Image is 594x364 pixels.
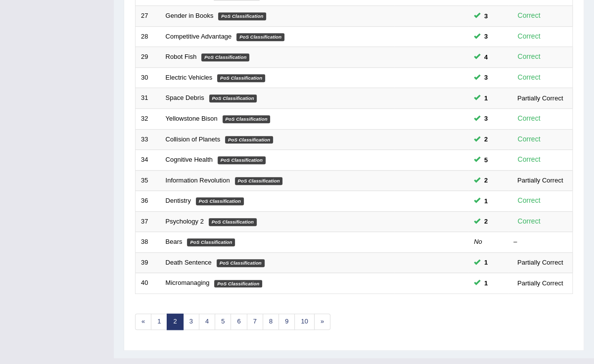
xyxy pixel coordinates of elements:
div: Correct [513,216,545,227]
span: You can still take this question [480,155,492,165]
a: Space Debris [166,94,204,101]
div: Partially Correct [513,175,567,185]
td: 36 [136,191,160,212]
em: PoS Classification [218,12,266,20]
td: 34 [136,150,160,171]
a: Dentistry [166,197,191,204]
td: 33 [136,129,160,150]
span: You can still take this question [480,31,492,42]
span: You can still take this question [480,216,492,227]
div: Correct [513,31,545,42]
a: Gender in Books [166,12,214,19]
td: 29 [136,47,160,68]
td: 39 [136,252,160,273]
em: PoS Classification [196,197,244,205]
a: 1 [151,314,167,330]
a: 5 [215,314,231,330]
a: Psychology 2 [166,218,204,225]
span: You can still take this question [480,113,492,124]
em: PoS Classification [209,94,257,102]
em: No [474,238,482,245]
a: Electric Vehicles [166,74,213,81]
span: You can still take this question [480,11,492,21]
a: Collision of Planets [166,136,221,143]
td: 31 [136,88,160,109]
em: PoS Classification [214,280,262,288]
a: Bears [166,238,183,245]
a: Competitive Advantage [166,33,232,40]
div: Correct [513,154,545,165]
a: 4 [199,314,215,330]
a: 6 [230,314,247,330]
div: Correct [513,10,545,21]
div: Partially Correct [513,278,567,288]
a: 7 [247,314,263,330]
em: PoS Classification [187,238,235,246]
a: Cognitive Health [166,156,213,163]
em: PoS Classification [236,33,284,41]
td: 37 [136,211,160,232]
a: 10 [294,314,314,330]
a: 3 [183,314,199,330]
td: 30 [136,67,160,88]
div: Partially Correct [513,93,567,103]
a: 9 [278,314,295,330]
span: You can still take this question [480,52,492,62]
span: You can still take this question [480,278,492,288]
em: PoS Classification [217,74,265,82]
a: Information Revolution [166,177,230,184]
em: PoS Classification [218,156,266,164]
div: Correct [513,113,545,124]
span: You can still take this question [480,175,492,185]
em: PoS Classification [201,53,249,61]
div: Correct [513,195,545,206]
span: You can still take this question [480,196,492,206]
div: Correct [513,134,545,145]
td: 28 [136,26,160,47]
em: PoS Classification [225,136,273,144]
div: Correct [513,72,545,83]
a: 2 [167,314,183,330]
a: Yellowstone Bison [166,115,218,122]
a: Death Sentence [166,259,212,266]
span: You can still take this question [480,257,492,268]
a: Micromanaging [166,279,210,286]
td: 38 [136,232,160,253]
a: 8 [263,314,279,330]
td: 32 [136,108,160,129]
em: PoS Classification [223,115,271,123]
td: 27 [136,6,160,27]
span: You can still take this question [480,134,492,144]
div: – [513,237,567,247]
span: You can still take this question [480,93,492,103]
a: » [314,314,330,330]
a: « [135,314,151,330]
em: PoS Classification [235,177,283,185]
span: You can still take this question [480,72,492,83]
td: 35 [136,170,160,191]
em: PoS Classification [209,218,257,226]
div: Correct [513,51,545,62]
em: PoS Classification [217,259,265,267]
a: Robot Fish [166,53,197,60]
div: Partially Correct [513,257,567,268]
td: 40 [136,273,160,294]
